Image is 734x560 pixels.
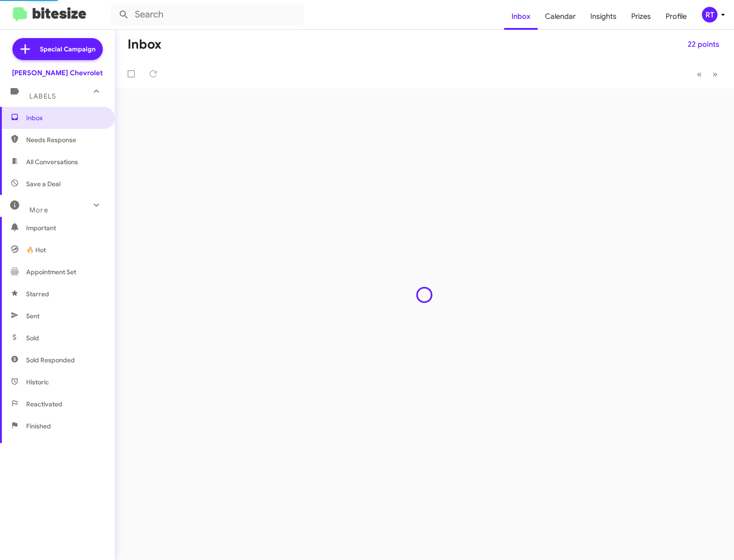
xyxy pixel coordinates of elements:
span: Needs Response [26,135,104,144]
span: Save a Deal [26,179,61,189]
h1: Inbox [128,37,161,52]
nav: Page navigation example [692,65,723,83]
span: Sold Responded [26,355,75,365]
a: Profile [658,3,694,30]
span: More [29,206,48,214]
span: Labels [29,92,56,100]
button: 22 points [680,36,727,53]
span: Special Campaign [40,44,95,54]
span: Inbox [26,113,104,122]
span: Reactivated [26,399,62,409]
span: Starred [26,289,49,299]
span: Important [26,223,104,233]
span: » [712,68,717,80]
span: 22 points [688,36,719,53]
span: Appointment Set [26,267,76,277]
button: Next [707,65,723,83]
span: Sold [26,333,39,343]
span: « [697,68,702,80]
a: Special Campaign [12,38,103,60]
a: Prizes [624,3,658,30]
a: Inbox [504,3,538,30]
span: Finished [26,421,51,431]
span: Sent [26,311,39,321]
input: Search [111,4,304,26]
span: Historic [26,377,49,387]
span: 🔥 Hot [26,245,46,255]
span: All Conversations [26,157,78,166]
div: [PERSON_NAME] Chevrolet [12,68,103,78]
button: Previous [691,65,707,83]
button: RT [694,7,724,22]
a: Calendar [538,3,583,30]
div: RT [702,7,717,22]
a: Insights [583,3,624,30]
